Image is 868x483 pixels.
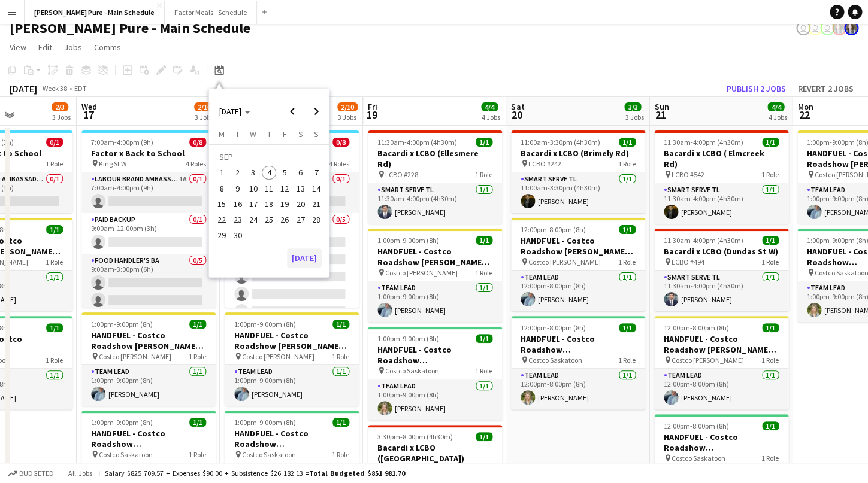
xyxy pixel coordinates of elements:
[619,138,636,147] span: 1/1
[304,99,328,123] button: Next month
[368,183,502,224] app-card-role: Smart Serve TL1/111:30am-4:00pm (4h30m)[PERSON_NAME]
[654,246,788,257] h3: Bacardi x LCBO (Dundas St W)
[368,148,502,169] h3: Bacardi x LCBO (Ellesmere Rd)
[214,149,324,165] td: SEP
[332,418,349,427] span: 1/1
[476,432,492,441] span: 1/1
[81,330,216,351] h3: HANDFUEL - Costco Roadshow [PERSON_NAME], [GEOGRAPHIC_DATA]
[189,450,206,459] span: 1 Role
[624,102,641,111] span: 3/3
[761,257,779,266] span: 1 Role
[832,21,846,35] app-user-avatar: Ashleigh Rains
[225,428,359,449] h3: HANDFUEL - Costco Roadshow [GEOGRAPHIC_DATA], [GEOGRAPHIC_DATA]
[511,271,645,311] app-card-role: Team Lead1/112:00pm-8:00pm (8h)[PERSON_NAME]
[80,108,97,121] span: 17
[368,281,502,322] app-card-role: Team Lead1/11:00pm-9:00pm (8h)[PERSON_NAME]
[338,113,357,121] div: 3 Jobs
[91,418,153,427] span: 1:00pm-9:00pm (8h)
[511,316,645,409] app-job-card: 12:00pm-8:00pm (8h)1/1HANDFUEL - Costco Roadshow [GEOGRAPHIC_DATA], [GEOGRAPHIC_DATA] Costco Sask...
[762,421,779,430] span: 1/1
[654,229,788,311] app-job-card: 11:30am-4:00pm (4h30m)1/1Bacardi x LCBO (Dundas St W) LCBO #4941 RoleSmart Serve TL1/111:30am-4:0...
[229,212,245,227] button: 23-09-2025
[81,172,216,213] app-card-role: Labour Brand Ambassadors1A0/17:00am-4:00pm (9h)
[229,196,245,212] button: 16-09-2025
[619,225,636,234] span: 1/1
[332,320,349,329] span: 1/1
[476,334,492,343] span: 1/1
[482,113,500,121] div: 4 Jobs
[294,166,308,180] span: 6
[46,257,63,266] span: 1 Role
[277,181,292,196] span: 12
[314,129,319,139] span: S
[186,159,206,168] span: 4 Roles
[528,159,561,168] span: LCBO #242
[250,129,256,139] span: W
[332,138,349,147] span: 0/8
[52,102,68,111] span: 2/3
[294,197,308,211] span: 20
[261,165,277,180] button: 04-09-2025
[385,366,439,375] span: Costco Saskatoon
[246,212,261,227] button: 24-09-2025
[246,197,261,211] span: 17
[298,129,303,139] span: S
[219,106,241,117] span: [DATE]
[231,197,245,211] span: 16
[46,159,63,168] span: 1 Role
[796,21,810,35] app-user-avatar: Tifany Scifo
[761,454,779,463] span: 1 Role
[262,212,276,227] span: 25
[99,159,126,168] span: King St W
[309,165,324,180] button: 07-09-2025
[332,450,349,459] span: 1 Role
[511,130,645,213] app-job-card: 11:00am-3:30pm (4h30m)1/1Bacardi x LCBO (Brimely Rd) LCBO #2421 RoleSmart Serve TL1/111:00am-3:30...
[229,181,245,196] button: 09-09-2025
[292,196,308,212] button: 20-09-2025
[377,138,457,147] span: 11:30am-4:00pm (4h30m)
[10,83,37,95] div: [DATE]
[511,172,645,213] app-card-role: Smart Serve TL1/111:00am-3:30pm (4h30m)[PERSON_NAME]
[761,170,779,179] span: 1 Role
[475,366,492,375] span: 1 Role
[19,469,54,478] span: Budgeted
[368,327,502,420] app-job-card: 1:00pm-9:00pm (8h)1/1HANDFUEL - Costco Roadshow [GEOGRAPHIC_DATA], [GEOGRAPHIC_DATA] Costco Saska...
[797,101,813,112] span: Mon
[368,344,502,366] h3: HANDFUEL - Costco Roadshow [GEOGRAPHIC_DATA], [GEOGRAPHIC_DATA]
[46,356,63,364] span: 1 Role
[81,365,216,406] app-card-role: Team Lead1/11:00pm-9:00pm (8h)[PERSON_NAME]
[10,19,250,37] h1: [PERSON_NAME] Pure - Main Schedule
[511,333,645,355] h3: HANDFUEL - Costco Roadshow [GEOGRAPHIC_DATA], [GEOGRAPHIC_DATA]
[277,197,292,211] span: 19
[229,165,245,180] button: 02-09-2025
[309,181,323,196] span: 14
[74,84,87,93] div: EDT
[214,197,229,211] span: 15
[511,218,645,311] div: 12:00pm-8:00pm (8h)1/1HANDFUEL - Costco Roadshow [PERSON_NAME], [GEOGRAPHIC_DATA] Costco [PERSON_...
[38,42,52,53] span: Edit
[309,196,324,212] button: 21-09-2025
[52,113,71,121] div: 3 Jobs
[81,312,216,406] app-job-card: 1:00pm-9:00pm (8h)1/1HANDFUEL - Costco Roadshow [PERSON_NAME], [GEOGRAPHIC_DATA] Costco [PERSON_N...
[618,356,636,364] span: 1 Role
[231,229,245,243] span: 30
[654,101,669,112] span: Sun
[762,236,779,245] span: 1/1
[10,42,26,53] span: View
[368,130,502,224] div: 11:30am-4:00pm (4h30m)1/1Bacardi x LCBO (Ellesmere Rd) LCBO #2281 RoleSmart Serve TL1/111:30am-4:...
[46,225,63,234] span: 1/1
[476,236,492,245] span: 1/1
[672,356,744,364] span: Costco [PERSON_NAME]
[654,271,788,311] app-card-role: Smart Serve TL1/111:30am-4:00pm (4h30m)[PERSON_NAME]
[81,254,216,364] app-card-role: Food Handler's BA0/59:00am-3:00pm (6h)
[808,21,822,35] app-user-avatar: Tifany Scifo
[99,450,153,459] span: Costco Saskatoon
[91,138,153,147] span: 7:00am-4:00pm (9h)
[242,450,296,459] span: Costco Saskatoon
[309,166,323,180] span: 7
[262,166,276,180] span: 4
[40,84,69,93] span: Week 38
[194,102,214,111] span: 2/10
